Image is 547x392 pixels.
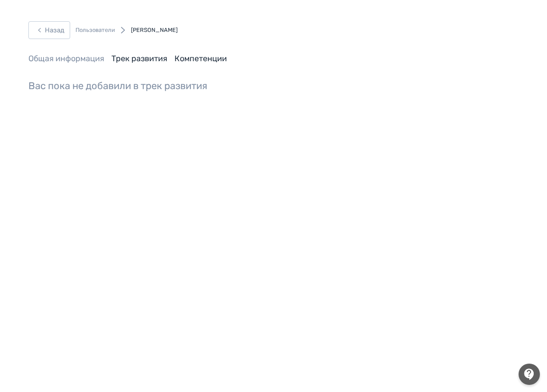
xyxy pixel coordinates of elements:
span: [PERSON_NAME] [131,27,178,33]
a: Трек развития [111,54,167,63]
a: Пользователи [75,26,115,35]
a: Компетенции [174,54,227,63]
button: Назад [28,21,70,39]
span: Вас пока не добавили в трек развития [28,78,519,93]
a: Общая информация [28,54,104,63]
